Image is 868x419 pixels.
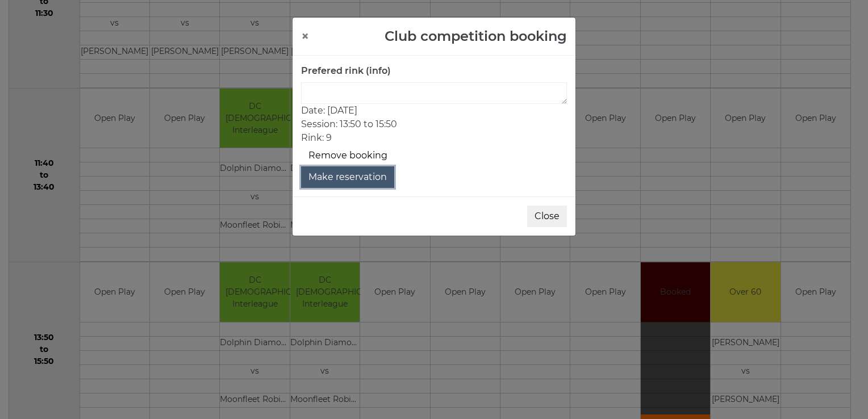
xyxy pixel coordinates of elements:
button: × [301,30,309,43]
button: Make reservation [301,166,394,188]
h4: Club competition booking [385,26,567,47]
label: Prefered rink (info) [301,64,391,78]
a: Remove booking [301,145,395,166]
p: Date: [DATE] Session: 13:50 to 15:50 Rink: 9 [301,104,567,166]
button: Close [527,206,567,227]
